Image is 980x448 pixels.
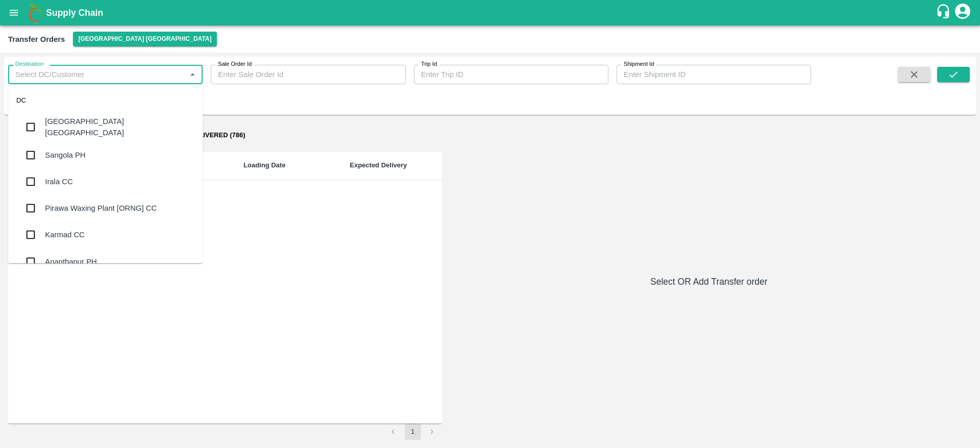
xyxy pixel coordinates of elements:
[8,88,203,113] div: DC
[46,8,103,18] b: Supply Chain
[45,256,97,267] div: Ananthapur PH
[350,161,407,169] b: Expected Delivery
[15,60,44,68] label: Destination
[421,60,437,68] label: Trip Id
[617,65,811,84] input: Enter Shipment ID
[953,2,972,23] div: account of current user
[211,65,405,84] input: Enter Sale Order Id
[182,123,253,147] button: Delivered (786)
[46,6,936,20] a: Supply Chain
[446,275,972,289] h6: Select OR Add Transfer order
[936,4,953,22] div: customer-support
[218,60,252,68] label: Sale Order Id
[73,32,216,46] button: Select DC
[414,65,608,84] input: Enter Trip ID
[243,161,285,169] b: Loading Date
[45,150,85,161] div: Sangola PH
[624,60,654,68] label: Shipment Id
[45,176,72,187] div: Irala CC
[26,3,46,23] img: logo
[384,424,442,440] nav: pagination navigation
[186,68,199,81] button: Close
[405,424,421,440] button: page 1
[45,116,194,139] div: [GEOGRAPHIC_DATA] [GEOGRAPHIC_DATA]
[8,33,65,46] div: Transfer Orders
[2,1,26,24] button: open drawer
[45,203,157,214] div: Pirawa Waxing Plant [ORNG] CC
[11,68,183,81] input: Select DC/Customer
[45,229,85,240] div: Karmad CC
